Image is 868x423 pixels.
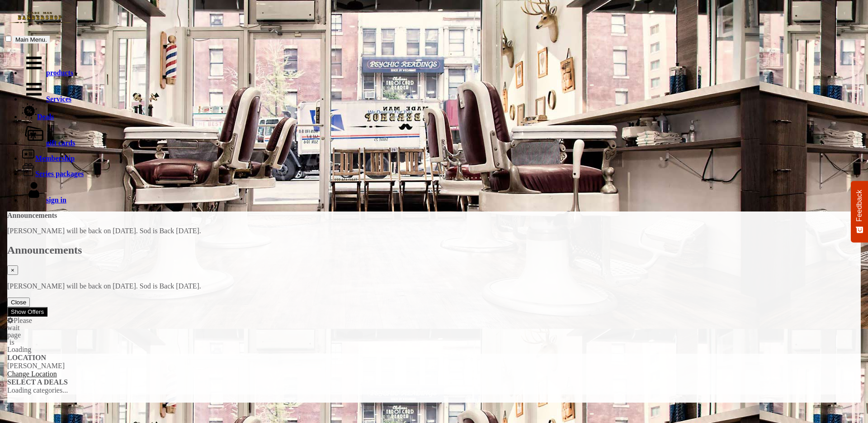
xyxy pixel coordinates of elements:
[7,282,861,290] p: [PERSON_NAME] will be back on [DATE]. Sod is Back [DATE].
[46,196,66,204] b: sign in
[7,386,861,394] div: Loading categories...
[7,378,861,386] div: SELECT A DEALS
[22,178,46,202] img: sign in
[37,113,54,120] b: Deals
[7,244,82,256] b: Announcements
[851,181,868,242] button: Feedback - Show survey
[22,51,46,75] img: Products
[22,163,35,176] img: Series packages
[7,211,57,219] b: Announcements
[22,77,46,101] img: Services
[4,4,76,33] img: Made Man Barbershop logo
[46,95,71,103] b: Services
[45,36,47,43] span: .
[35,154,75,162] b: Membership
[7,298,30,307] button: Close
[13,36,50,43] button: menu toggle
[7,354,46,361] b: LOCATION
[22,170,84,178] a: Series packagesSeries packages
[7,265,18,275] button: ×
[7,370,57,378] a: Change Location
[22,154,75,162] a: MembershipMembership
[46,139,75,147] b: gift cards
[22,95,71,103] a: ServicesServices
[5,36,11,42] input: menu toggle
[22,121,46,145] img: Gift cards
[22,139,75,147] a: Gift cardsgift cards
[22,103,37,119] img: Deals
[22,196,66,204] a: sign insign in
[22,113,54,120] a: DealsDeals
[22,69,73,77] a: Productsproducts
[22,147,35,161] img: Membership
[7,227,861,235] p: [PERSON_NAME] will be back on [DATE]. Sod is Back [DATE].
[15,36,45,43] span: Main Menu
[7,307,47,317] button: Show Offers
[855,190,863,221] span: Feedback
[35,170,84,178] b: Series packages
[7,362,65,370] span: [PERSON_NAME]
[46,69,73,77] b: products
